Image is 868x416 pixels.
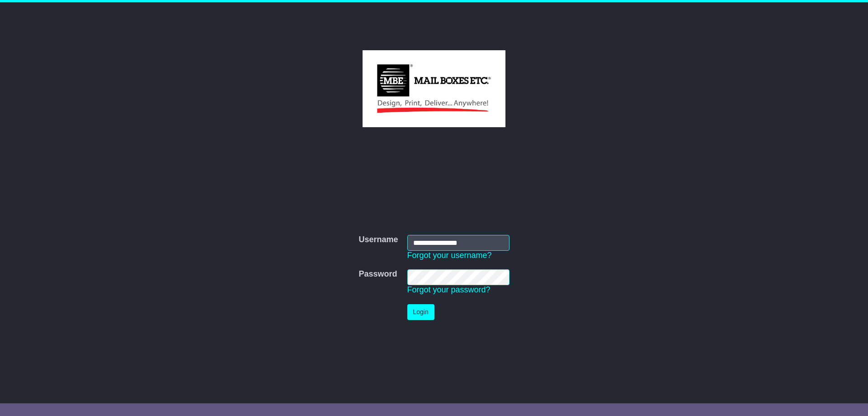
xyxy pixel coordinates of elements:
[359,269,397,279] label: Password
[407,251,492,260] a: Forgot your username?
[363,50,505,127] img: MBE Bondi Junction
[359,235,398,245] label: Username
[407,304,434,320] button: Login
[407,285,491,294] a: Forgot your password?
